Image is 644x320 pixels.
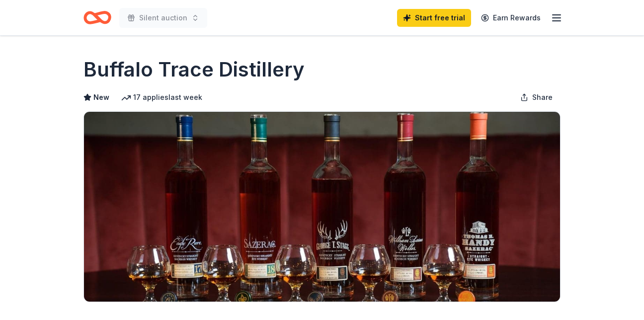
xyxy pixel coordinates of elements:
span: Silent auction [139,12,187,24]
span: Share [532,91,553,103]
button: Share [512,87,561,107]
span: New [93,91,109,103]
button: Silent auction [119,8,207,28]
a: Start free trial [397,9,471,27]
div: 17 applies last week [121,91,202,103]
h1: Buffalo Trace Distillery [83,56,305,83]
img: Image for Buffalo Trace Distillery [84,112,560,302]
a: Earn Rewards [475,9,547,27]
a: Home [83,6,111,29]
